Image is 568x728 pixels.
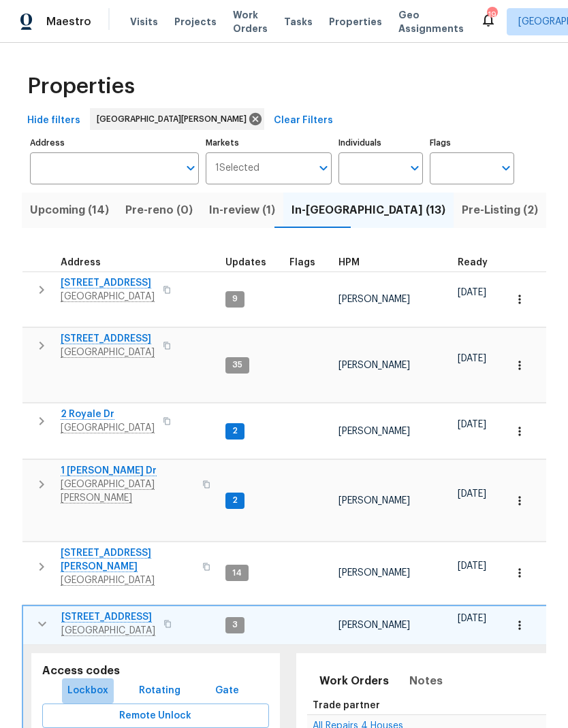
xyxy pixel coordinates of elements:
[90,108,264,130] div: [GEOGRAPHIC_DATA][PERSON_NAME]
[458,489,486,499] span: [DATE]
[398,8,464,35] span: Geo Assignments
[291,201,445,220] span: In-[GEOGRAPHIC_DATA] (13)
[42,664,269,678] h5: Access codes
[233,8,268,35] span: Work Orders
[130,15,158,29] span: Visits
[319,672,389,691] span: Work Orders
[227,619,243,631] span: 3
[22,108,86,133] button: Hide filters
[462,201,538,220] span: Pre-Listing (2)
[62,678,114,704] button: Lockbox
[284,17,313,27] span: Tasks
[174,15,217,29] span: Projects
[289,258,315,267] span: Flags
[338,427,410,436] span: [PERSON_NAME]
[268,108,338,133] button: Clear Filters
[211,682,244,699] span: Gate
[61,258,101,267] span: Address
[53,708,258,725] span: Remote Unlock
[181,159,200,178] button: Open
[458,288,486,297] span: [DATE]
[30,201,109,220] span: Upcoming (14)
[409,672,443,691] span: Notes
[338,361,410,370] span: [PERSON_NAME]
[139,682,180,699] span: Rotating
[458,354,486,363] span: [DATE]
[405,159,424,178] button: Open
[458,561,486,571] span: [DATE]
[458,420,486,429] span: [DATE]
[338,496,410,506] span: [PERSON_NAME]
[496,159,516,178] button: Open
[225,258,266,267] span: Updates
[227,293,243,305] span: 9
[338,139,423,147] label: Individuals
[329,15,382,29] span: Properties
[430,139,514,147] label: Flags
[314,159,333,178] button: Open
[67,682,108,699] span: Lockbox
[227,425,243,437] span: 2
[209,201,275,220] span: In-review (1)
[338,568,410,578] span: [PERSON_NAME]
[227,495,243,506] span: 2
[274,112,333,129] span: Clear Filters
[458,258,488,267] span: Ready
[46,15,91,29] span: Maestro
[458,614,486,623] span: [DATE]
[125,201,193,220] span: Pre-reno (0)
[487,8,496,22] div: 19
[215,163,259,174] span: 1 Selected
[133,678,186,704] button: Rotating
[206,678,249,704] button: Gate
[97,112,252,126] span: [GEOGRAPHIC_DATA][PERSON_NAME]
[27,80,135,93] span: Properties
[458,258,500,267] div: Earliest renovation start date (first business day after COE or Checkout)
[338,258,360,267] span: HPM
[338,621,410,630] span: [PERSON_NAME]
[313,701,380,710] span: Trade partner
[227,567,247,579] span: 14
[206,139,332,147] label: Markets
[338,295,410,304] span: [PERSON_NAME]
[227,359,248,371] span: 35
[27,112,80,129] span: Hide filters
[30,139,199,147] label: Address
